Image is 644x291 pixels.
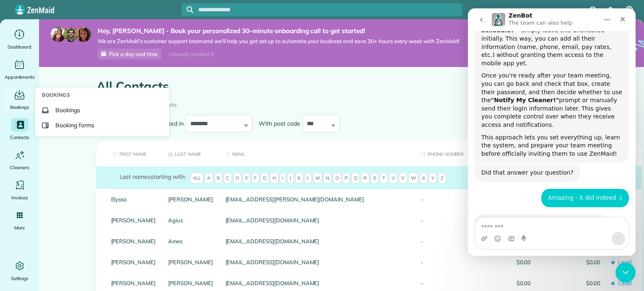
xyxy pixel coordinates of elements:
span: Y [429,173,437,184]
div: - [415,210,467,231]
div: Did that answer your question? [7,155,112,174]
strong: Hey, [PERSON_NAME] - Book your personalized 30-minute onboarding call to get started! [98,27,460,35]
a: Agius [168,217,213,223]
img: michelle-19f622bdf1676172e81f8f8fba1fb50e276960ebfe0243fe18214015130c80e4.jpg [76,27,91,42]
span: Bookings [10,103,29,111]
div: - [415,189,467,210]
span: $0.00 [474,280,531,286]
svg: Focus search [187,6,193,13]
span: T [380,173,388,184]
a: [PERSON_NAME] [111,238,156,244]
span: B [214,173,222,184]
a: Ames [168,238,213,244]
span: Pick a day and time [109,51,158,57]
div: [EMAIL_ADDRESS][DOMAIN_NAME] [219,210,415,231]
th: First Name: activate to sort column ascending [96,141,162,166]
span: Lead [613,276,635,291]
span: W [408,173,418,184]
span: D [233,173,241,184]
a: Dashboard [3,28,36,51]
span: O [333,173,341,184]
button: Gif picker [40,227,47,234]
a: [PERSON_NAME] [111,259,156,265]
a: Appointments [3,58,36,81]
div: ZenBot says… [7,155,161,180]
iframe: Intercom live chat [615,263,636,283]
div: - [415,231,467,252]
span: F [252,173,259,184]
label: With post code [252,119,302,128]
a: Cleaners [3,148,36,172]
span: G [260,173,269,184]
button: Start recording [53,227,60,234]
span: K [295,173,303,184]
img: jorge-587dff0eeaa6aab1f244e6dc62b8924c3b6ad411094392a53c71c6c4a576187d.jpg [63,27,78,42]
span: R [361,173,369,184]
span: E [243,173,250,184]
div: [EMAIL_ADDRESS][DOMAIN_NAME] [219,252,415,273]
div: - [415,252,467,273]
button: Send a message… [144,224,157,237]
div: Elena says… [7,180,161,206]
div: This approach lets you set everything up, learn the system, and prepare your team meeting before ... [13,125,154,150]
iframe: Intercom live chat [468,8,636,256]
span: Lead [613,255,635,270]
label: starting with: [119,173,186,181]
a: [PERSON_NAME] [168,280,213,286]
div: Notifications [602,1,619,19]
div: [EMAIL_ADDRESS][PERSON_NAME][DOMAIN_NAME] [219,189,415,210]
a: Pick a day and time [98,49,161,59]
a: [PERSON_NAME] [168,196,213,202]
span: Cleaners [10,163,29,172]
span: P [342,173,350,184]
a: Settings [3,259,36,283]
span: Booking forms [55,121,94,129]
b: "Notify My Cleaner!" [23,88,91,95]
span: All [190,173,204,184]
span: More [14,224,25,232]
button: Emoji picker [26,227,33,234]
span: EB [627,6,632,13]
span: J [287,173,294,184]
span: Invoices [11,193,28,202]
a: Booking forms [39,118,166,133]
span: Z [438,173,446,184]
span: H [270,173,278,184]
button: Upload attachment [13,227,20,234]
div: I already booked it [163,49,219,59]
div: Amazing - it did indeed :) [80,185,154,194]
span: V [399,173,407,184]
span: $0.00 [543,280,600,286]
a: Contacts [3,118,36,142]
th: Last Name: activate to sort column descending [162,141,219,166]
div: [EMAIL_ADDRESS][DOMAIN_NAME] [219,231,415,252]
b: "Allow this cleaner to sign in using their email and view their schedule?" [13,2,152,25]
img: maria-72a9807cf96188c08ef61303f053569d2e2a8a1cde33d635c8a3ac13582a053d.jpg [51,27,66,42]
span: Dashboard [8,43,31,51]
h1: All Contacts [96,80,481,93]
span: U [389,173,397,184]
a: Bookings [3,88,36,111]
button: Focus search [182,6,193,13]
span: Last names [119,173,151,180]
a: [PERSON_NAME] [111,280,156,286]
span: N [323,173,332,184]
span: I [280,173,286,184]
div: ZenBot says… [7,206,161,249]
div: Amazing - it did indeed :) [73,180,161,199]
a: Invoices [3,178,36,202]
th: Email: activate to sort column ascending [219,141,415,166]
a: Bookings [39,103,166,118]
th: Phone number: activate to sort column ascending [415,141,467,166]
span: Bookings [42,91,70,99]
span: Contacts [10,133,29,142]
a: [PERSON_NAME] [111,217,156,223]
textarea: Message… [7,209,161,224]
div: Did that answer your question? [13,160,106,169]
span: X [420,173,428,184]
